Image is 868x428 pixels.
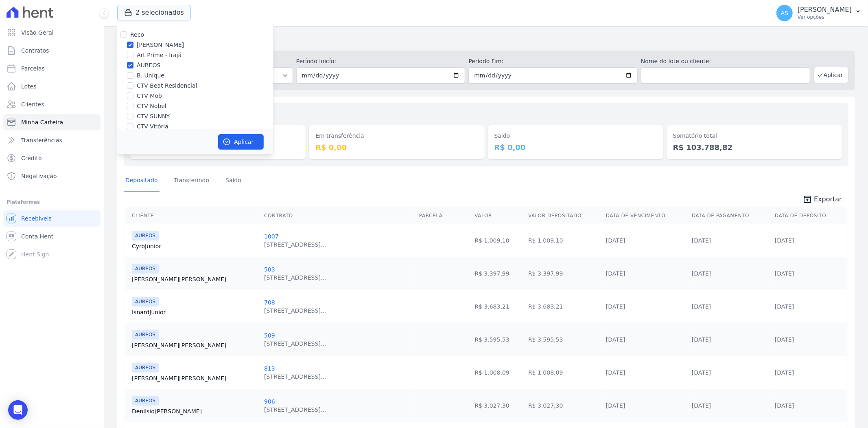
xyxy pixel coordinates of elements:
[3,150,101,166] a: Crédito
[264,365,275,372] a: 813
[264,274,326,282] div: [STREET_ADDRESS]...
[606,336,625,343] a: [DATE]
[132,341,258,349] a: [PERSON_NAME][PERSON_NAME]
[3,168,101,184] a: Negativação
[8,400,28,420] div: Open Intercom Messenger
[798,6,852,14] p: [PERSON_NAME]
[261,207,416,224] th: Contrato
[606,270,625,277] a: [DATE]
[775,336,794,343] a: [DATE]
[137,92,162,100] label: CTV Mob
[132,374,258,382] a: [PERSON_NAME][PERSON_NAME]
[132,275,258,283] a: [PERSON_NAME][PERSON_NAME]
[775,402,794,409] a: [DATE]
[692,303,711,310] a: [DATE]
[3,210,101,227] a: Recebíveis
[471,323,525,356] td: R$ 3.595,53
[21,46,49,55] span: Contratos
[21,214,52,223] span: Recebíveis
[264,398,275,405] a: 906
[264,240,326,249] div: [STREET_ADDRESS]...
[692,237,711,244] a: [DATE]
[117,5,191,20] button: 2 selecionados
[525,323,603,356] td: R$ 3.595,53
[21,172,57,180] span: Negativação
[781,10,788,16] span: AS
[124,170,160,192] a: Depositado
[132,297,159,307] span: ÁUREOS
[3,132,101,148] a: Transferências
[132,407,258,415] a: Denilsio[PERSON_NAME]
[264,406,326,414] div: [STREET_ADDRESS]...
[796,194,848,206] a: unarchive Exportar
[137,41,184,49] label: [PERSON_NAME]
[525,290,603,323] td: R$ 3.683,21
[264,266,275,273] a: 503
[606,237,625,244] a: [DATE]
[692,402,711,409] a: [DATE]
[471,356,525,389] td: R$ 1.008,09
[137,122,168,131] label: CTV Vitória
[315,132,478,140] dt: Em transferência
[525,389,603,422] td: R$ 3.027,30
[264,340,326,348] div: [STREET_ADDRESS]...
[224,170,243,192] a: Saldo
[21,118,63,126] span: Minha Carteira
[137,82,197,90] label: CTV Beat Residencial
[673,132,835,140] dt: Somatório total
[264,299,275,306] a: 708
[468,57,638,66] label: Período Fim:
[606,303,625,310] a: [DATE]
[3,228,101,245] a: Conta Hent
[132,363,159,373] span: ÁUREOS
[218,134,264,150] button: Aplicar
[603,207,689,224] th: Data de Vencimento
[21,29,54,37] span: Visão Geral
[416,207,471,224] th: Parcela
[606,369,625,376] a: [DATE]
[132,231,159,240] span: ÁUREOS
[117,33,855,47] h2: Minha Carteira
[3,78,101,95] a: Lotes
[641,57,810,66] label: Nome do lote ou cliente:
[137,51,181,60] label: Art Prime - Irajá
[471,224,525,257] td: R$ 1.009,10
[132,264,159,274] span: ÁUREOS
[137,61,160,70] label: ÁUREOS
[132,396,159,406] span: ÁUREOS
[21,232,53,240] span: Conta Hent
[21,100,44,108] span: Clientes
[770,2,868,24] button: AS [PERSON_NAME] Ver opções
[264,233,279,240] a: 1007
[264,373,326,381] div: [STREET_ADDRESS]...
[525,356,603,389] td: R$ 1.008,09
[21,82,37,90] span: Lotes
[525,257,603,290] td: R$ 3.397,99
[689,207,772,224] th: Data de Pagamento
[130,31,144,38] label: Reco
[173,170,211,192] a: Transferindo
[3,114,101,130] a: Minha Carteira
[132,242,258,250] a: CyroJunior
[813,67,848,83] button: Aplicar
[775,237,794,244] a: [DATE]
[494,132,657,140] dt: Saldo
[772,207,847,224] th: Data de Depósito
[606,402,625,409] a: [DATE]
[21,154,42,162] span: Crédito
[137,112,170,121] label: CTV SUNNY
[471,207,525,224] th: Valor
[525,224,603,257] td: R$ 1.009,10
[673,142,835,153] dd: R$ 103.788,82
[21,64,45,73] span: Parcelas
[471,257,525,290] td: R$ 3.397,99
[494,142,657,153] dd: R$ 0,00
[7,197,97,207] div: Plataformas
[802,194,812,204] i: unarchive
[798,14,852,20] p: Ver opções
[132,330,159,340] span: ÁUREOS
[814,194,842,204] span: Exportar
[692,270,711,277] a: [DATE]
[775,303,794,310] a: [DATE]
[525,207,603,224] th: Valor Depositado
